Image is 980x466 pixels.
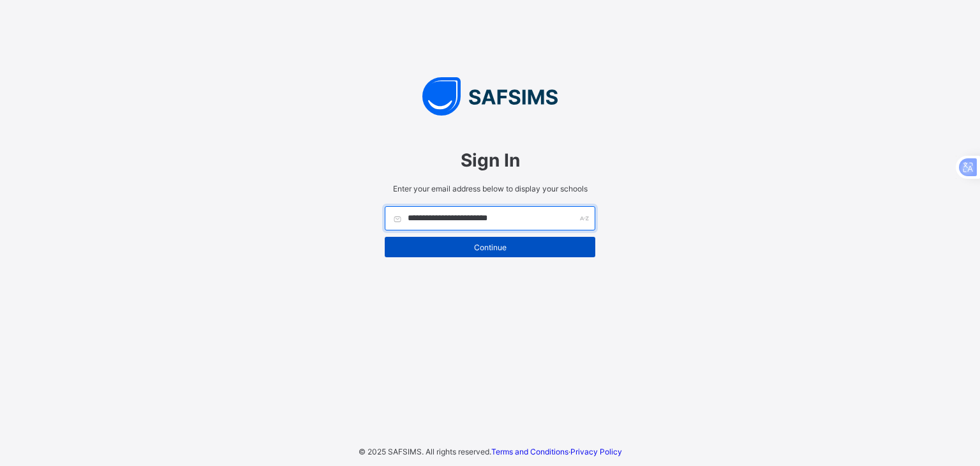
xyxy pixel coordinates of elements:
[385,184,595,193] span: Enter your email address below to display your schools
[570,447,622,456] a: Privacy Policy
[359,447,491,456] span: © 2025 SAFSIMS. All rights reserved.
[491,447,622,456] span: ·
[372,77,608,116] img: SAFSIMS Logo
[385,149,595,171] span: Sign In
[394,243,586,252] span: Continue
[491,447,568,456] a: Terms and Conditions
